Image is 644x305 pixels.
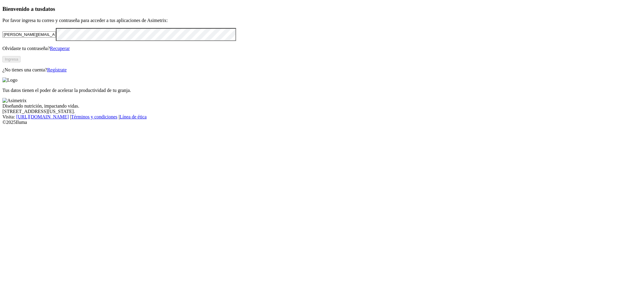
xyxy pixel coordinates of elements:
p: Tus datos tienen el poder de acelerar la productividad de tu granja. [2,88,642,93]
div: [STREET_ADDRESS][US_STATE]. [2,109,642,114]
p: Por favor ingresa tu correo y contraseña para acceder a tus aplicaciones de Asimetrix: [2,18,642,23]
a: Regístrate [47,67,67,72]
p: ¿No tienes una cuenta? [2,67,642,73]
p: Olvidaste tu contraseña? [2,46,642,51]
img: Logo [2,77,18,83]
h3: Bienvenido a tus [2,6,642,12]
span: datos [42,6,55,12]
a: Términos y condiciones [71,114,117,119]
div: Visita : | | [2,114,642,120]
a: Recuperar [50,46,70,51]
div: Diseñando nutrición, impactando vidas. [2,103,642,109]
img: Asimetrix [2,98,27,103]
a: [URL][DOMAIN_NAME] [16,114,69,119]
div: © 2025 Iluma [2,120,642,125]
a: Línea de ética [120,114,147,119]
button: Ingresa [2,56,21,62]
input: Tu correo [2,31,56,38]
